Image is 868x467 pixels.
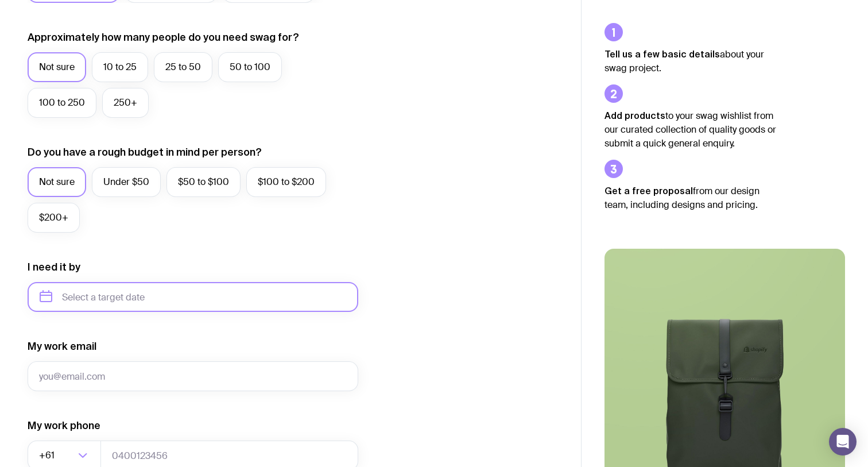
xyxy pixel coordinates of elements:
input: Select a target date [28,282,358,312]
label: 250+ [102,88,149,118]
p: from our design team, including designs and pricing. [604,184,777,212]
label: I need it by [28,260,80,274]
strong: Add products [604,110,665,121]
label: $50 to $100 [166,167,241,197]
strong: Get a free proposal [604,186,693,196]
strong: Tell us a few basic details [604,49,720,59]
p: to your swag wishlist from our curated collection of quality goods or submit a quick general enqu... [604,109,777,150]
label: My work email [28,339,96,353]
label: 100 to 250 [28,88,96,118]
label: Approximately how many people do you need swag for? [28,30,299,44]
label: Not sure [28,167,86,197]
p: about your swag project. [604,47,777,75]
label: Do you have a rough budget in mind per person? [28,145,262,159]
label: Under $50 [92,167,161,197]
label: 25 to 50 [154,52,212,82]
div: Open Intercom Messenger [829,428,857,456]
input: you@email.com [28,361,358,391]
label: $200+ [28,203,80,233]
label: Not sure [28,52,86,82]
label: $100 to $200 [246,167,326,197]
label: 10 to 25 [92,52,148,82]
label: 50 to 100 [218,52,282,82]
label: My work phone [28,419,100,433]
